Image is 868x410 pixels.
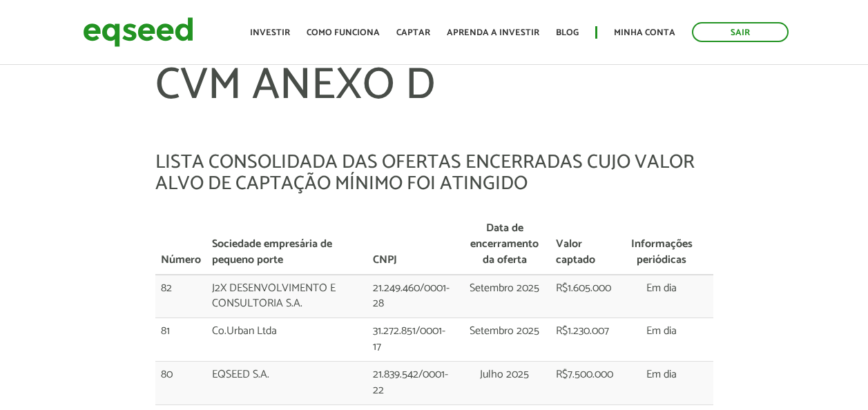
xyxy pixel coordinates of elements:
[367,275,459,318] td: 21.249.460/0001-28
[550,215,621,275] th: Valor captado
[621,275,702,318] td: Em dia
[550,275,621,318] td: R$1.605.000
[470,322,539,340] span: Setembro 2025
[250,28,290,37] a: Investir
[206,361,367,404] td: EQSEED S.A.
[621,361,702,404] td: Em dia
[556,28,579,37] a: Blog
[206,318,367,362] td: Co.Urban Ltda
[447,28,539,37] a: Aprenda a investir
[396,28,430,37] a: Captar
[206,215,367,275] th: Sociedade empresária de pequeno porte
[155,152,713,195] h5: LISTA CONSOLIDADA DAS OFERTAS ENCERRADAS CUJO VALOR ALVO DE CAPTAÇÃO MÍNIMO FOI ATINGIDO
[480,365,529,384] span: Julho 2025
[614,28,675,37] a: Minha conta
[621,215,702,275] th: Informações periódicas
[367,361,459,404] td: 21.839.542/0001-22
[83,14,193,50] img: EqSeed
[550,318,621,362] td: R$1.230.007
[155,318,206,362] td: 81
[367,318,459,362] td: 31.272.851/0001-17
[155,361,206,404] td: 80
[206,275,367,318] td: J2X DESENVOLVIMENTO E CONSULTORIA S.A.
[155,215,206,275] th: Número
[621,318,702,362] td: Em dia
[550,361,621,404] td: R$7.500.000
[155,62,713,152] h1: CVM ANEXO D
[470,279,539,297] span: Setembro 2025
[367,215,459,275] th: CNPJ
[155,275,206,318] td: 82
[692,22,789,42] a: Sair
[307,28,380,37] a: Como funciona
[459,215,550,275] th: Data de encerramento da oferta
